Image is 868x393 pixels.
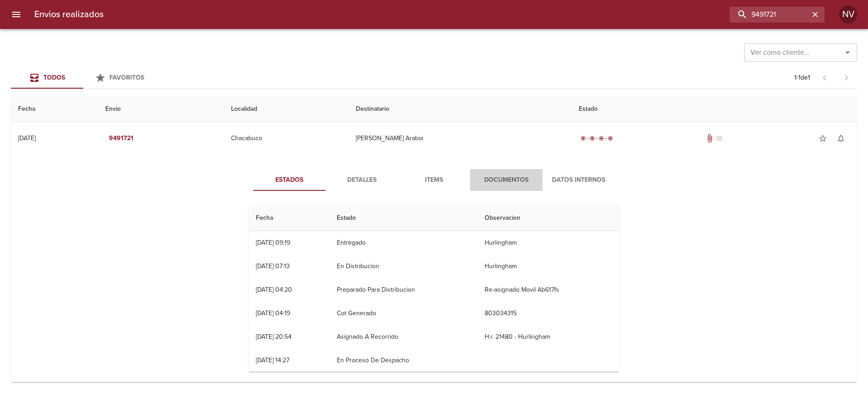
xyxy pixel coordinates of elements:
div: [DATE] 07:13 [256,262,290,270]
button: Agregar a favoritos [814,129,832,147]
span: notifications_none [836,134,845,143]
div: [DATE] 20:54 [256,333,292,341]
div: [DATE] 04:20 [256,286,292,294]
span: Tiene documentos adjuntos [705,134,714,143]
td: Re-asignado Movil Ab617fs [477,278,619,302]
td: En Distribucion [330,255,477,278]
th: Localidad [224,96,348,122]
span: radio_button_checked [580,136,586,141]
td: En Proceso De Despacho [330,349,477,372]
div: NV [839,5,857,24]
button: Activar notificaciones [832,129,850,147]
div: [DATE] 14:27 [256,356,289,364]
td: H.r. 21480 - Hurlingham [477,325,619,349]
span: Datos Internos [548,175,609,186]
div: Tabs Envios [11,67,156,89]
th: Fecha [11,96,98,122]
span: radio_button_checked [590,136,595,141]
div: Entregado [579,134,615,143]
h6: Envios realizados [34,7,104,22]
span: Detalles [331,175,392,186]
span: Favoritos [109,74,144,81]
td: 803034315 [477,302,619,325]
td: Entregado [330,231,477,255]
div: [DATE] 04:19 [256,309,290,317]
td: Cot Generado [330,302,477,325]
button: 9491721 [105,130,137,147]
td: Hurlingham [477,231,619,255]
div: Tabs detalle de guia [253,169,615,191]
span: radio_button_checked [599,136,604,141]
p: 1 - 1 de 1 [794,73,810,82]
td: Preparado Para Distribucion [330,278,477,302]
th: Observacion [477,205,619,231]
th: Envio [98,96,224,122]
span: Todos [43,74,65,81]
table: Tabla de seguimiento [249,205,619,372]
th: Destinatario [349,96,571,122]
td: Asignado A Recorrido [330,325,477,349]
span: No tiene pedido asociado [714,134,723,143]
span: Pagina siguiente [835,67,857,89]
table: Tabla de envíos del cliente [11,96,857,390]
input: buscar [730,7,809,23]
div: [DATE] [18,134,36,142]
span: Estados [259,175,320,186]
td: Chacabuco [224,122,348,155]
button: menu [5,4,27,25]
td: [PERSON_NAME] Arabia [349,122,571,155]
span: Items [403,175,465,186]
th: Estado [571,96,857,122]
th: Fecha [249,205,330,231]
button: Abrir [841,46,854,59]
div: [DATE] 09:19 [256,239,290,246]
th: Estado [330,205,477,231]
span: star_border [818,134,827,143]
span: Pagina anterior [814,73,835,82]
span: Documentos [476,175,537,186]
td: Hurlingham [477,255,619,278]
em: 9491721 [109,133,133,144]
div: Abrir información de usuario [839,5,857,24]
span: radio_button_checked [608,136,613,141]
